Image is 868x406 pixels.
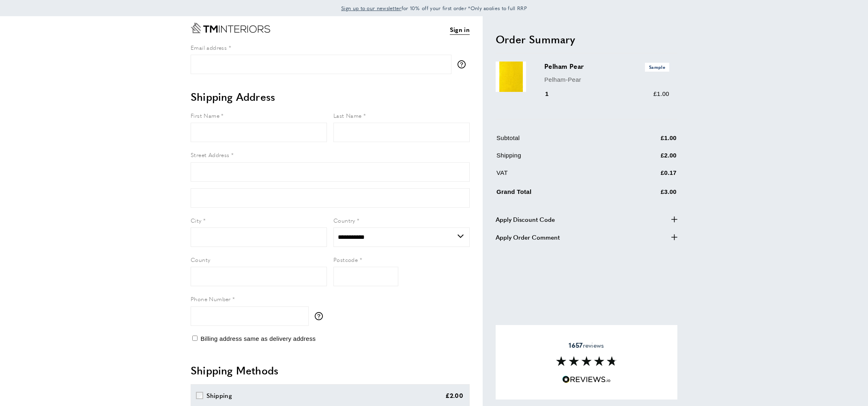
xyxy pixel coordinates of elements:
img: Pelham Pear [496,62,526,92]
span: Billing address same as delivery address [200,335,316,342]
div: 1 [544,89,560,99]
span: for 10% off your first order *Only applies to full RRP [341,4,527,12]
span: Apply Order Comment [496,232,560,242]
span: Email address [191,43,227,51]
div: £2.00 [445,391,464,400]
span: Phone Number [191,295,231,303]
a: Go to Home page [191,23,270,33]
img: Reviews.io 5 stars [562,376,611,383]
span: First Name [191,111,219,119]
td: £1.00 [621,133,677,149]
span: Sample [645,63,669,71]
h2: Shipping Address [191,89,470,104]
span: Street Address [191,151,230,159]
input: Billing address same as delivery address [192,336,198,341]
td: £3.00 [621,185,677,203]
td: Subtotal [496,133,620,149]
span: Country [333,216,355,224]
span: Postcode [333,255,358,264]
h2: Shipping Methods [191,363,470,378]
span: Last Name [333,111,362,119]
td: £2.00 [621,151,677,166]
span: County [191,255,210,264]
img: Reviews section [556,356,617,366]
td: Shipping [496,151,620,166]
button: More information [315,312,327,320]
td: Grand Total [496,185,620,203]
strong: 1657 [569,340,582,350]
h3: Pelham Pear [544,62,669,71]
p: Pelham-Pear [544,75,669,85]
td: £0.17 [621,168,677,184]
td: VAT [496,168,620,184]
a: Sign up to our newsletter [341,4,402,12]
h2: Order Summary [496,32,677,47]
span: £1.00 [653,90,669,97]
span: Sign up to our newsletter [341,4,402,12]
span: City [191,216,202,224]
a: Sign in [450,25,470,35]
span: Apply Discount Code [496,215,555,224]
button: More information [458,60,470,68]
div: Shipping [206,391,232,400]
span: reviews [569,341,604,349]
